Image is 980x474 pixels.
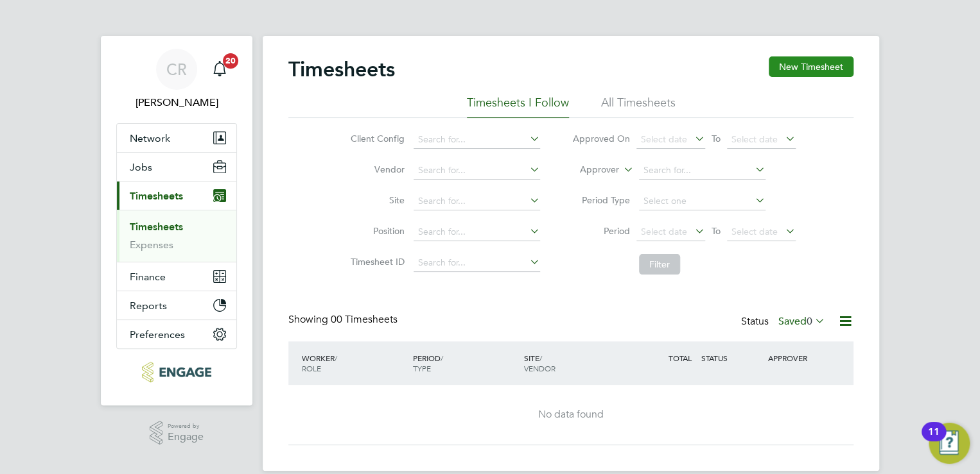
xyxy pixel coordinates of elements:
div: Timesheets [117,210,236,262]
a: 20 [207,49,232,90]
div: PERIOD [410,346,521,380]
a: Powered byEngage [150,421,204,445]
span: TOTAL [669,353,692,363]
span: Finance [130,271,166,283]
button: Jobs [117,153,236,181]
a: CR[PERSON_NAME] [116,49,237,110]
div: APPROVER [765,346,832,369]
span: Select date [731,133,778,145]
label: Approved On [572,133,630,144]
span: / [441,353,443,363]
span: VENDOR [524,363,556,373]
input: Search for... [414,223,540,241]
input: Search for... [414,192,540,210]
div: Status [741,313,828,331]
span: Select date [731,226,778,237]
span: Reports [130,300,167,312]
button: Network [117,124,236,152]
span: Powered by [168,421,204,432]
span: 00 Timesheets [331,313,398,326]
div: WORKER [299,346,410,380]
span: ROLE [302,363,321,373]
span: Timesheets [130,190,183,202]
span: TYPE [413,363,431,373]
button: Finance [117,262,236,291]
span: To [708,130,724,147]
span: 20 [223,53,238,69]
input: Search for... [639,162,766,180]
span: / [335,353,337,363]
div: No data found [301,408,841,421]
span: Engage [168,432,204,443]
input: Search for... [414,162,540,180]
div: Showing [288,313,400,326]
nav: Main navigation [101,36,252,405]
button: New Timesheet [769,56,853,77]
span: Jobs [130,161,152,173]
label: Saved [778,315,825,328]
label: Client Config [347,133,405,144]
span: To [708,223,724,239]
button: Timesheets [117,182,236,210]
span: 0 [807,315,812,328]
button: Preferences [117,320,236,348]
span: / [539,353,542,363]
span: Callum Riley [116,95,237,110]
div: 11 [928,432,940,448]
a: Timesheets [130,221,183,233]
label: Period [572,225,630,237]
span: CR [166,61,187,78]
span: Select date [641,226,687,237]
button: Reports [117,291,236,319]
label: Position [347,225,405,237]
span: Preferences [130,328,185,341]
input: Search for... [414,254,540,272]
img: northbuildrecruit-logo-retina.png [142,362,211,382]
button: Open Resource Center, 11 new notifications [929,423,970,464]
input: Search for... [414,131,540,149]
h2: Timesheets [288,56,395,82]
label: Timesheet ID [347,256,405,267]
a: Expenses [130,239,173,251]
label: Approver [561,164,619,176]
div: SITE [521,346,632,380]
label: Period Type [572,194,630,206]
button: Filter [639,254,680,275]
label: Vendor [347,164,405,175]
label: Site [347,194,405,206]
li: Timesheets I Follow [467,95,569,118]
span: Network [130,132,170,144]
div: STATUS [698,346,765,369]
span: Select date [641,133,687,145]
li: All Timesheets [601,95,676,118]
input: Select one [639,192,766,210]
a: Go to home page [116,362,237,382]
